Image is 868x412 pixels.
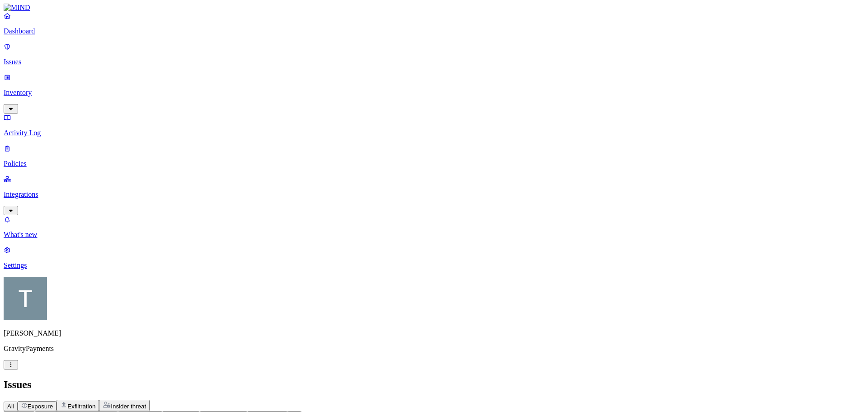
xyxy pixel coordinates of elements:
h2: Issues [4,379,864,391]
a: Dashboard [4,12,864,35]
p: Policies [4,160,864,168]
p: Inventory [4,89,864,97]
a: Policies [4,144,864,168]
a: What's new [4,215,864,239]
a: MIND [4,4,864,12]
p: Issues [4,58,864,66]
a: Issues [4,43,864,66]
p: Activity Log [4,129,864,137]
p: Dashboard [4,27,864,35]
p: GravityPayments [4,345,864,353]
a: Activity Log [4,114,864,137]
span: Exfiltration [67,403,95,410]
p: Settings [4,261,864,270]
img: Tim Rasmussen [4,277,47,320]
p: What's new [4,231,864,239]
a: Inventory [4,73,864,112]
p: Integrations [4,190,864,199]
a: Settings [4,246,864,270]
span: Insider threat [111,403,146,410]
span: Exposure [28,403,53,410]
span: All [7,403,14,410]
p: [PERSON_NAME] [4,329,864,337]
img: MIND [4,4,30,12]
a: Integrations [4,175,864,214]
